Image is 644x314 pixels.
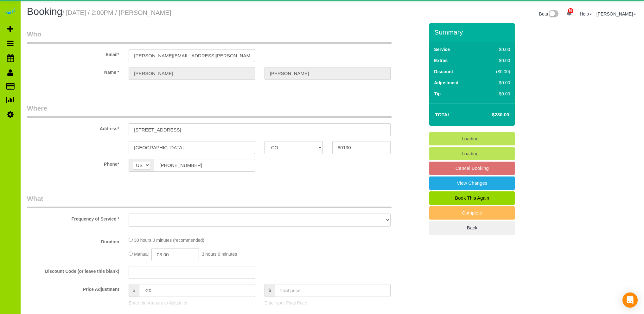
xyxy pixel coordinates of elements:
div: ($0.00) [483,68,510,75]
label: Discount Code (or leave this blank) [22,266,124,274]
label: Extras [434,57,448,64]
p: Enter your Final Price [265,300,391,306]
strong: Total [435,112,450,117]
input: First Name* [129,67,255,80]
label: Address* [22,123,124,132]
input: final price [275,284,391,297]
h3: Summary [434,29,512,36]
p: Enter the Amount to Adjust, or [129,300,255,306]
a: Help [580,11,592,16]
a: Beta [539,11,559,16]
label: Price Adjustment [22,284,124,292]
label: Name * [22,67,124,75]
div: $0.00 [483,57,510,64]
div: $0.00 [483,46,510,53]
legend: What [27,194,392,208]
label: Email* [22,49,124,58]
span: $ [129,284,139,297]
div: $0.00 [483,80,510,86]
span: Booking [27,6,62,17]
input: Phone* [154,159,255,172]
a: View Changes [429,176,515,190]
input: City* [129,141,255,154]
a: Book This Again [429,191,515,205]
a: Back [429,221,515,234]
label: Tip [434,91,441,97]
legend: Where [27,104,392,118]
span: 55 [568,8,573,13]
label: Duration [22,236,124,245]
img: New interface [548,10,558,18]
a: [PERSON_NAME] [596,11,636,16]
span: 30 hours 0 minutes (recommended) [134,238,204,243]
label: Phone* [22,159,124,167]
input: Last Name* [265,67,391,80]
div: $0.00 [483,91,510,97]
input: Zip Code* [332,141,391,154]
span: $ [265,284,275,297]
label: Service [434,46,450,53]
h4: $230.00 [473,112,509,118]
a: 55 [563,6,575,20]
label: Discount [434,68,453,75]
legend: Who [27,29,392,44]
div: Open Intercom Messenger [622,292,638,308]
span: 3 hours 0 minutes [202,252,237,257]
label: Frequency of Service * [22,214,124,222]
small: / [DATE] / 2:00PM / [PERSON_NAME] [62,9,171,16]
img: Automaid Logo [4,6,16,15]
span: Manual [134,252,149,257]
input: Email* [129,49,255,62]
label: Adjustment [434,80,458,86]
